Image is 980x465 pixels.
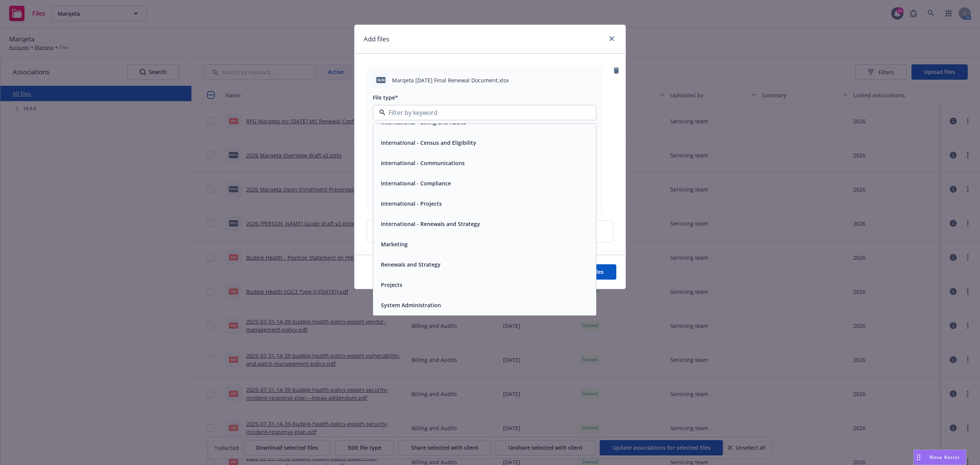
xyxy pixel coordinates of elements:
[381,281,402,289] button: Projects
[381,220,480,228] button: International - Renewals and Strategy
[612,66,621,75] a: remove
[367,220,613,242] div: Upload new files
[929,454,960,460] span: Nova Assist
[373,94,398,101] span: File type*
[913,450,966,465] button: Nova Assist
[381,139,476,147] button: International - Census and Eligibility
[392,76,509,84] span: Marqeta [DATE] Final Renewal Document.xlsx
[381,200,442,208] button: International - Projects
[381,301,441,309] button: System Administration
[385,108,581,117] input: Filter by keyword
[607,34,616,43] a: close
[914,450,923,465] div: Drag to move
[364,34,389,44] h1: Add files
[381,159,465,167] button: International - Communications
[381,260,441,269] button: Renewals and Strategy
[381,179,451,187] button: International - Compliance
[376,77,385,83] span: xlsx
[381,240,408,248] button: Marketing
